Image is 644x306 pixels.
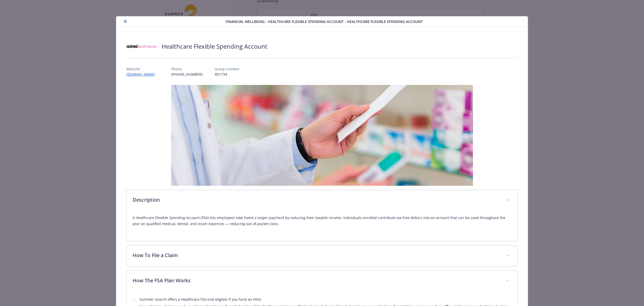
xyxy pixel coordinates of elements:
p: Phone [171,66,203,72]
p: [PHONE_NUMBER] [171,72,203,77]
a: [DOMAIN_NAME] [126,72,159,77]
p: Website [126,66,159,72]
div: How The FSA Plan Works [127,271,517,291]
img: iSolved Benefit Services [126,39,156,54]
p: A Healthcare Flexible Spending Account (FSA) lets employees take home a larger paycheck by reduci... [133,215,511,227]
p: 9D1734 [215,72,240,77]
div: Description [127,190,517,211]
h2: Healthcare Flexible Spending Account [162,42,267,51]
p: How The FSA Plan Works [133,277,499,284]
img: banner [171,85,473,186]
p: Description [133,196,499,204]
li: Summer Search offers a Healthcare FSA (not eligible if you fund an HSA) [138,296,511,302]
span: Financial Wellbeing - Healthcare Flexible Spending Account - Healthcare Flexible Spending Account [226,19,423,24]
div: Description [127,211,517,241]
p: Group number [215,66,240,72]
button: close [122,18,128,24]
div: How To File a Claim [127,246,517,266]
p: How To File a Claim [133,252,499,259]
